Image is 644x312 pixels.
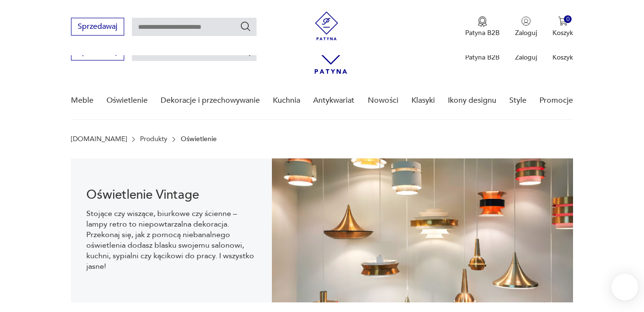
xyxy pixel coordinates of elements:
[564,15,572,24] div: 0
[71,24,124,31] a: Sprzedawaj
[515,53,537,62] p: Zaloguj
[313,82,354,119] a: Antykwariat
[478,16,487,27] img: Ikona medalu
[71,18,124,36] button: Sprzedawaj
[86,189,257,201] h1: Oświetlenie Vintage
[515,16,537,37] button: Zaloguj
[552,28,573,37] p: Koszyk
[161,82,260,119] a: Dekoracje i przechowywanie
[521,16,531,26] img: Ikonka użytkownika
[86,208,257,272] p: Stojące czy wiszące, biurkowe czy ścienne – lampy retro to niepowtarzalna dekoracja. Przekonaj si...
[71,49,124,56] a: Sprzedawaj
[272,158,574,302] img: Oświetlenie
[465,28,500,37] p: Patyna B2B
[71,135,127,143] a: [DOMAIN_NAME]
[539,82,573,119] a: Promocje
[448,82,496,119] a: Ikony designu
[611,274,638,300] iframe: Smartsupp widget button
[552,16,573,37] button: 0Koszyk
[515,28,537,37] p: Zaloguj
[552,53,573,62] p: Koszyk
[240,21,251,32] button: Szukaj
[71,82,94,119] a: Meble
[558,16,568,26] img: Ikona koszyka
[465,16,500,37] a: Ikona medaluPatyna B2B
[312,12,341,40] img: Patyna - sklep z meblami i dekoracjami vintage
[273,82,300,119] a: Kuchnia
[368,82,398,119] a: Nowości
[106,82,148,119] a: Oświetlenie
[140,135,167,143] a: Produkty
[509,82,527,119] a: Style
[181,135,217,143] p: Oświetlenie
[465,16,500,37] button: Patyna B2B
[411,82,435,119] a: Klasyki
[465,53,500,62] p: Patyna B2B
